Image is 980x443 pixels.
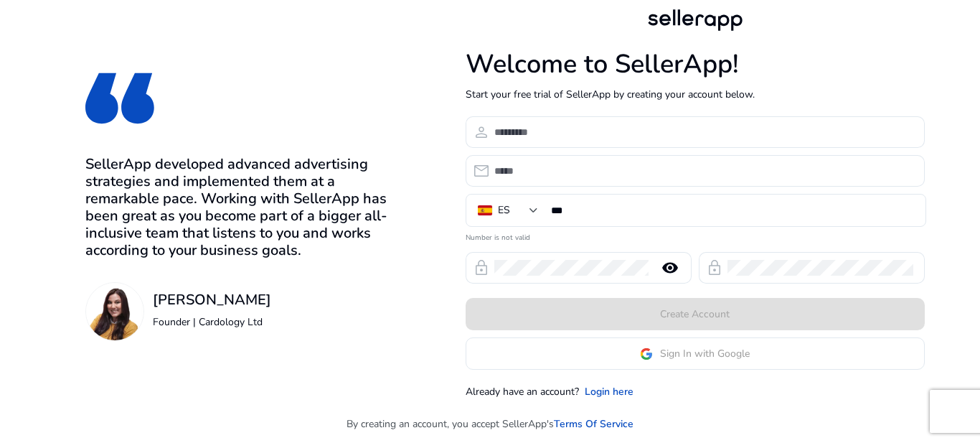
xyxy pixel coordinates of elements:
[85,156,392,259] h3: SellerApp developed advanced advertising strategies and implemented them at a remarkable pace. Wo...
[473,259,490,276] span: lock
[706,259,723,276] span: lock
[466,49,925,80] h1: Welcome to SellerApp!
[153,314,271,330] p: Founder | Cardology Ltd
[554,416,633,432] a: Terms Of Service
[466,384,579,399] p: Already have an account?
[473,162,490,179] span: email
[153,292,271,309] h3: [PERSON_NAME]
[466,87,925,102] p: Start your free trial of SellerApp by creating your account below.
[498,202,510,218] div: ES
[473,123,490,141] span: person
[466,228,925,243] mat-error: Number is not valid
[653,259,687,276] mat-icon: remove_red_eye
[585,384,633,399] a: Login here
